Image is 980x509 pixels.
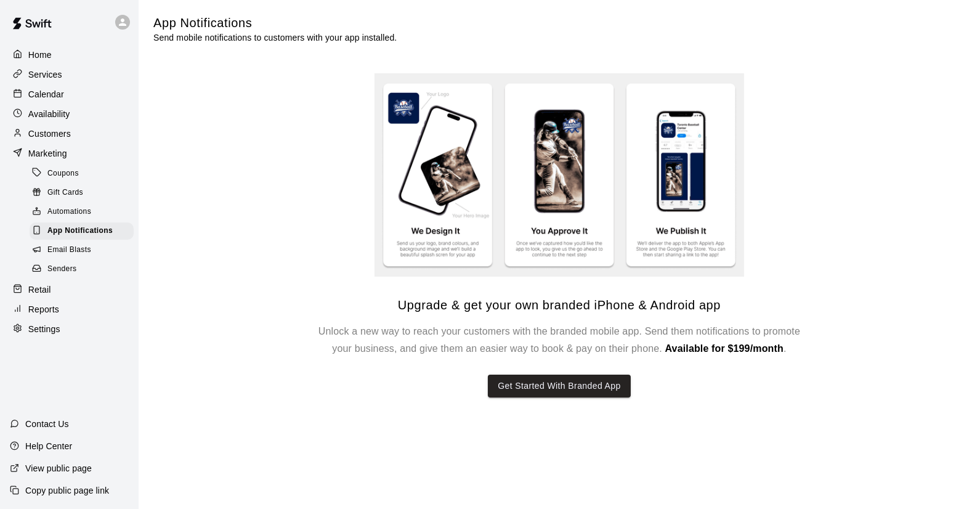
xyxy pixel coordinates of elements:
span: Senders [47,263,77,275]
p: Settings [28,323,60,335]
div: App Notifications [30,222,134,240]
a: Gift Cards [30,183,139,202]
a: Settings [10,320,129,338]
span: Automations [47,206,91,218]
a: Automations [30,203,139,222]
p: Retail [28,283,51,296]
p: Availability [28,108,70,120]
span: Available for $199/month [665,343,784,354]
a: Customers [10,124,129,143]
a: Retail [10,280,129,299]
p: Marketing [28,147,67,160]
a: Services [10,65,129,84]
span: Email Blasts [47,244,91,256]
a: Calendar [10,85,129,104]
a: App Notifications [30,222,139,241]
span: Gift Cards [47,187,83,199]
a: Get Started With Branded App [488,357,631,397]
div: Email Blasts [30,242,134,259]
a: Reports [10,300,129,319]
h6: Unlock a new way to reach your customers with the branded mobile app. Send them notifications to ... [313,323,806,357]
p: Services [28,68,62,81]
img: Branded app [375,73,744,277]
a: Senders [30,260,139,279]
p: Reports [28,303,59,316]
button: Get Started With Branded App [488,375,631,397]
p: Home [28,49,52,61]
span: Coupons [47,168,79,180]
div: Automations [30,203,134,221]
a: Marketing [10,144,129,163]
div: Coupons [30,165,134,182]
p: Contact Us [25,418,69,430]
a: Availability [10,105,129,123]
h5: App Notifications [153,15,397,31]
a: Coupons [30,164,139,183]
span: App Notifications [47,225,113,237]
h5: Upgrade & get your own branded iPhone & Android app [398,297,721,314]
div: Gift Cards [30,184,134,202]
p: Copy public page link [25,484,109,497]
div: Senders [30,261,134,278]
p: Calendar [28,88,64,100]
a: Email Blasts [30,241,139,260]
p: Help Center [25,440,72,452]
p: View public page [25,462,92,474]
p: Send mobile notifications to customers with your app installed. [153,31,397,44]
a: Home [10,46,129,64]
p: Customers [28,128,71,140]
